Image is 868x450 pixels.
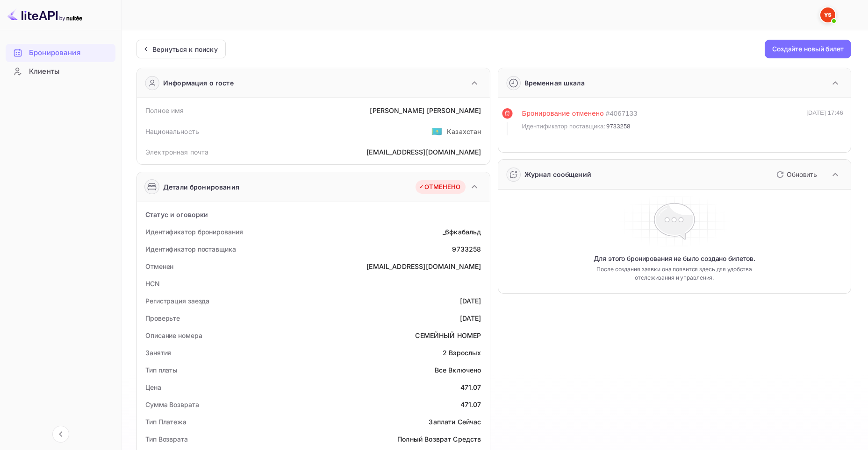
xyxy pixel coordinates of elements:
span: 9733258 [606,122,631,131]
div: [DATE] 17:46 [806,108,843,135]
a: Бронирования [6,44,115,61]
div: HCN [145,279,160,288]
div: Проверьте [145,313,180,323]
a: Клиенты [6,63,115,80]
div: Регистрация заезда [145,296,209,306]
ya-tr-span: Клиенты [29,66,59,77]
div: Заплати Сейчас [429,417,481,427]
div: Все Включено [435,365,481,375]
ya-tr-span: Бронирования [29,48,80,58]
p: Для этого бронирования не было создано билетов. [594,254,755,263]
div: Описание номера [145,330,202,340]
ya-tr-span: Создайте новый билет [772,43,844,55]
div: Идентификатор бронирования [145,227,243,237]
div: Тип платы [145,365,178,375]
button: Создайте новый билет [765,40,851,58]
div: Сумма Возврата [145,400,199,409]
div: 471.07 [460,382,481,392]
p: Обновить [787,169,817,179]
div: Национальность [145,127,199,136]
span: США [431,123,442,140]
div: [PERSON_NAME] [PERSON_NAME] [370,105,481,115]
div: Идентификатор поставщика [145,244,236,254]
img: Логотип LiteAPI [7,7,82,22]
p: После создания заявки она появится здесь для удобства отслеживания и управления. [580,265,769,282]
div: 9733258 [452,244,481,254]
button: Свернуть навигацию [52,426,69,443]
div: Бронирование отменено [522,108,604,119]
div: Полный Возврат Средств [397,434,481,444]
ya-tr-span: Вернуться к поиску [152,45,218,53]
div: _6фкабальд [443,227,481,237]
div: Временная шкала [524,78,585,88]
div: СЕМЕЙНЫЙ НОМЕР [415,330,481,340]
div: # 4067133 [606,108,638,119]
div: Занятия [145,348,171,358]
div: Бронирования [6,44,115,62]
div: Тип Платежа [145,417,187,427]
div: [EMAIL_ADDRESS][DOMAIN_NAME] [366,261,481,271]
button: Обновить [771,167,821,182]
div: Казахстан [447,127,481,136]
div: Тип Возврата [145,434,188,444]
img: Служба Поддержки Яндекса [820,7,835,22]
div: Информация о госте [163,78,234,88]
div: 2 Взрослых [443,348,481,358]
div: [EMAIL_ADDRESS][DOMAIN_NAME] [366,147,481,157]
div: ОТМЕНЕНО [418,183,460,192]
div: Детали бронирования [163,182,239,192]
div: Цена [145,382,161,392]
div: Журнал сообщений [524,169,591,179]
div: Отменен [145,261,173,271]
span: Идентификатор поставщика: [522,122,606,131]
div: 471.07 [460,400,481,409]
div: Клиенты [6,63,115,81]
div: Электронная почта [145,147,209,157]
div: [DATE] [460,313,481,323]
div: Полное имя [145,105,184,115]
div: Статус и оговорки [145,210,208,219]
div: [DATE] [460,296,481,306]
